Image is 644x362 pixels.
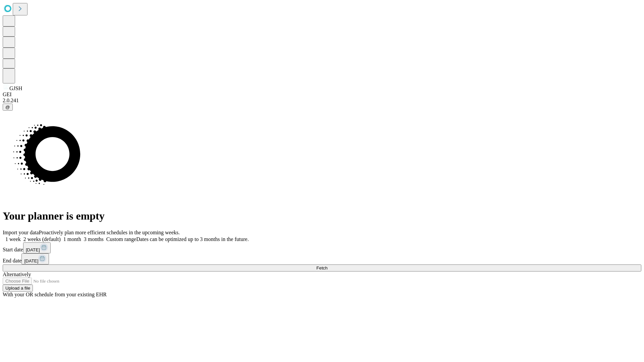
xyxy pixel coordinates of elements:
div: End date [3,253,641,264]
span: With your OR schedule from your existing EHR [3,292,107,297]
h1: Your planner is empty [3,210,641,222]
button: [DATE] [23,242,51,253]
span: [DATE] [26,247,40,252]
span: Custom range [106,236,136,242]
div: Start date [3,242,641,253]
span: 1 week [5,236,21,242]
button: Fetch [3,264,641,271]
span: Dates can be optimized up to 3 months in the future. [136,236,249,242]
button: Upload a file [3,285,33,292]
div: GEI [3,92,641,98]
span: Alternatively [3,271,31,277]
span: Import your data [3,230,39,235]
span: @ [5,105,10,110]
span: Fetch [316,265,327,270]
span: Proactively plan more efficient schedules in the upcoming weeks. [39,230,180,235]
button: [DATE] [21,253,49,264]
span: [DATE] [24,258,38,263]
div: 2.0.241 [3,98,641,104]
button: @ [3,104,13,111]
span: GJSH [9,85,22,91]
span: 3 months [84,236,104,242]
span: 2 weeks (default) [23,236,61,242]
span: 1 month [63,236,81,242]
